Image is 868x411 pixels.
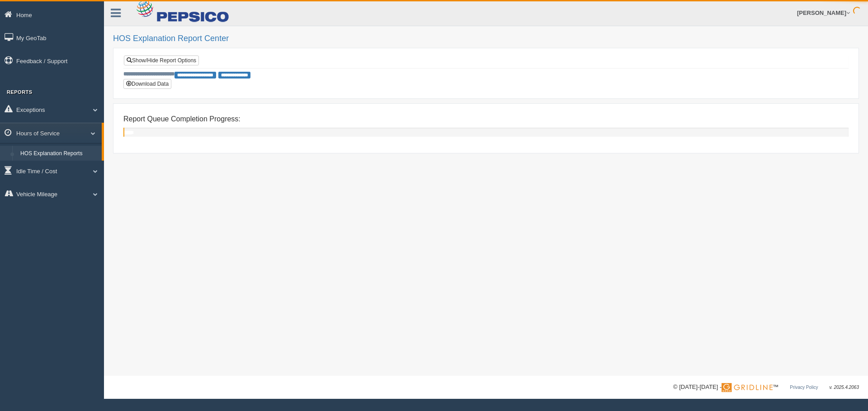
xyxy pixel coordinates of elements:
a: HOS Explanation Reports [16,146,102,162]
a: Privacy Policy [790,385,818,390]
h2: HOS Explanation Report Center [113,34,859,43]
h4: Report Queue Completion Progress: [123,115,849,123]
a: Show/Hide Report Options [124,55,199,65]
div: © [DATE]-[DATE] - ™ [673,383,859,392]
img: Gridline [722,383,773,392]
button: Download Data [123,79,171,89]
span: v. 2025.4.2063 [830,385,859,390]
